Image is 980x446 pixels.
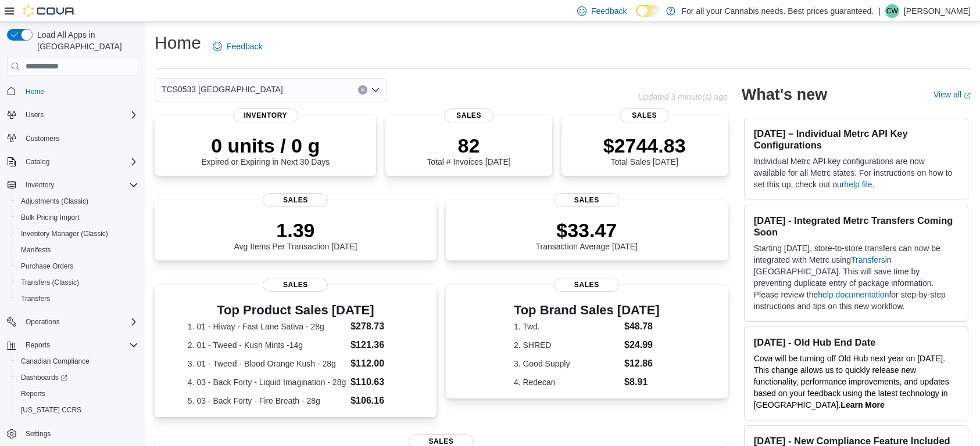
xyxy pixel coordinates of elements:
div: Expired or Expiring in Next 30 Days [201,134,330,166]
a: Reports [16,387,50,401]
a: Purchase Orders [16,259,78,273]
span: Catalog [26,157,49,166]
button: Purchase Orders [12,258,143,274]
span: Settings [21,426,138,441]
span: Sales [620,108,670,122]
h3: Top Brand Sales [DATE] [514,303,660,317]
img: Cova [23,5,76,17]
p: $2744.83 [603,134,686,157]
dd: $278.73 [350,320,403,333]
span: Purchase Orders [16,259,138,273]
a: Customers [21,132,64,146]
dd: $8.91 [624,375,660,389]
a: Transfers (Classic) [16,275,84,289]
span: Adjustments (Classic) [16,194,138,208]
a: Bulk Pricing Import [16,211,84,224]
span: Canadian Compliance [21,357,90,366]
dd: $121.36 [350,338,403,352]
span: Cova will be turning off Old Hub next year on [DATE]. This change allows us to quickly release ne... [754,354,949,409]
span: Manifests [16,243,138,257]
a: Transfers [851,255,885,264]
button: Manifests [12,242,143,258]
span: Settings [26,429,51,438]
p: $33.47 [535,219,638,242]
button: Operations [2,314,143,330]
button: Inventory Manager (Classic) [12,226,143,242]
span: [US_STATE] CCRS [21,405,81,415]
span: Purchase Orders [21,262,74,271]
dt: 2. 01 - Tweed - Kush Mints -14g [188,339,346,351]
span: Sales [263,193,328,207]
span: Customers [26,134,59,143]
span: Catalog [21,155,138,169]
span: Customers [21,131,138,146]
p: [PERSON_NAME] [904,4,971,18]
button: Canadian Compliance [12,353,143,369]
span: Inventory [233,108,298,122]
span: Washington CCRS [16,403,138,417]
a: [US_STATE] CCRS [16,403,86,417]
button: Reports [12,386,143,402]
span: Home [26,87,44,96]
span: Reports [21,389,45,398]
button: Catalog [2,154,143,170]
p: For all your Cannabis needs. Best prices guaranteed. [681,4,874,18]
dt: 1. 01 - Hiway - Fast Lane Sativa - 28g [188,321,346,332]
a: Settings [21,427,55,441]
span: Transfers (Classic) [16,275,138,289]
dt: 4. 03 - Back Forty - Liquid Imagination - 28g [188,376,346,388]
span: Inventory [21,178,138,192]
span: Sales [263,278,328,292]
span: Feedback [227,41,262,52]
a: Adjustments (Classic) [16,194,93,208]
span: Bulk Pricing Import [16,211,138,224]
span: Inventory Manager (Classic) [16,227,138,241]
a: Home [21,85,49,99]
div: Total # Invoices [DATE] [427,134,510,166]
span: Dashboards [16,371,138,385]
p: Updated 3 minute(s) ago [638,92,728,101]
dd: $110.63 [350,375,403,389]
button: Reports [21,338,55,352]
button: Bulk Pricing Import [12,209,143,226]
dt: 3. 01 - Tweed - Blood Orange Kush - 28g [188,358,346,369]
span: Sales [444,108,494,122]
button: Clear input [358,85,367,95]
div: Transaction Average [DATE] [535,219,638,251]
p: Individual Metrc API key configurations are now available for all Metrc states. For instructions ... [754,155,958,190]
h3: [DATE] - Integrated Metrc Transfers Coming Soon [754,215,958,238]
span: Users [21,108,138,122]
a: Transfers [16,292,55,306]
span: CW [886,4,898,18]
span: Bulk Pricing Import [21,213,80,222]
button: Inventory [2,177,143,193]
button: Users [2,107,143,123]
h3: [DATE] – Individual Metrc API Key Configurations [754,128,958,151]
span: Operations [21,315,138,329]
span: Dark Mode [636,17,636,17]
button: Transfers [12,291,143,307]
a: Inventory Manager (Classic) [16,227,113,241]
span: Manifests [21,245,51,255]
span: Transfers [16,292,138,306]
dd: $12.86 [624,357,660,371]
span: Transfers (Classic) [21,278,79,287]
a: View allExternal link [933,90,971,99]
p: 82 [427,134,510,157]
p: 0 units / 0 g [201,134,330,157]
button: [US_STATE] CCRS [12,402,143,418]
span: Reports [21,338,138,352]
button: Adjustments (Classic) [12,193,143,209]
a: help documentation [818,290,889,299]
div: Chris Wood [885,4,899,18]
a: Dashboards [16,371,72,385]
div: Avg Items Per Transaction [DATE] [234,219,357,251]
span: Canadian Compliance [16,354,138,368]
p: 1.39 [234,219,357,242]
p: Starting [DATE], store-to-store transfers can now be integrated with Metrc using in [GEOGRAPHIC_D... [754,242,958,312]
dt: 1. Twd. [514,321,620,332]
span: Transfers [21,294,50,303]
a: Learn More [840,400,884,409]
h2: What's new [742,85,827,104]
span: TCS0533 [GEOGRAPHIC_DATA] [162,82,283,96]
